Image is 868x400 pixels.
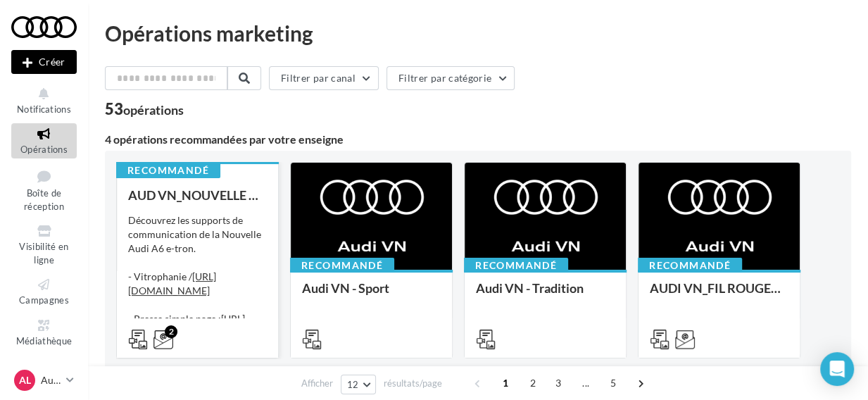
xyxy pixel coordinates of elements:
[24,187,64,212] span: Boîte de réception
[11,83,77,118] button: Notifications
[269,66,379,90] button: Filtrer par canal
[11,315,77,349] a: Médiathèque
[494,372,517,394] span: 1
[19,373,31,387] span: AL
[128,213,267,354] div: Découvrez les supports de communication de la Nouvelle Audi A6 e-tron. - Vitrophanie / - Presse s...
[105,23,851,44] div: Opérations marketing
[386,66,515,90] button: Filtrer par catégorie
[41,373,61,387] p: Audi LAON
[16,335,73,346] span: Médiathèque
[11,50,77,74] div: Nouvelle campagne
[105,101,184,117] div: 53
[105,134,851,145] div: 4 opérations recommandées par votre enseigne
[20,144,68,155] span: Opérations
[290,258,394,273] div: Recommandé
[602,372,624,394] span: 5
[820,352,854,386] div: Open Intercom Messenger
[650,281,788,309] div: AUDI VN_FIL ROUGE 2025 - A1, Q2, Q3, Q5 et Q4 e-tron
[116,163,220,178] div: Recommandé
[11,274,77,308] a: Campagnes
[17,104,71,115] span: Notifications
[11,367,77,394] a: AL Audi LAON
[11,50,77,74] button: Créer
[464,258,568,273] div: Recommandé
[341,375,377,394] button: 12
[165,325,177,338] div: 2
[11,164,77,215] a: Boîte de réception
[19,294,69,306] span: Campagnes
[384,377,442,390] span: résultats/page
[347,379,359,390] span: 12
[302,281,441,309] div: Audi VN - Sport
[547,372,570,394] span: 3
[301,377,333,390] span: Afficher
[638,258,742,273] div: Recommandé
[522,372,544,394] span: 2
[123,104,184,116] div: opérations
[11,123,77,158] a: Opérations
[476,281,615,309] div: Audi VN - Tradition
[128,188,267,202] div: AUD VN_NOUVELLE A6 e-tron
[11,220,77,268] a: Visibilité en ligne
[574,372,597,394] span: ...
[19,241,68,265] span: Visibilité en ligne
